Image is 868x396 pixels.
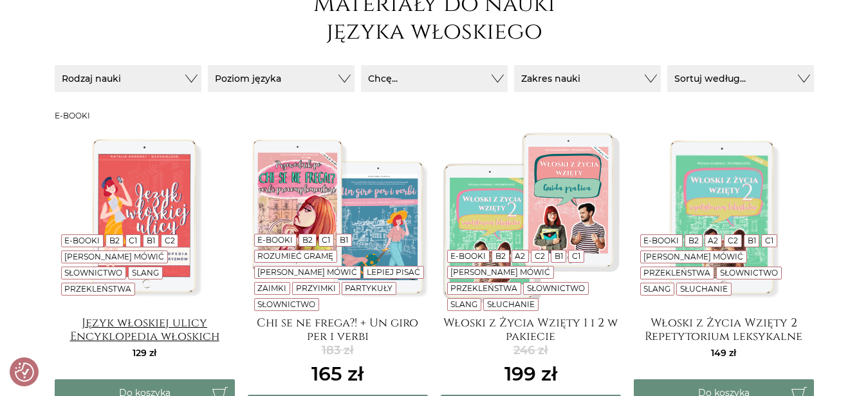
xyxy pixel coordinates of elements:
a: C1 [129,236,137,245]
a: B2 [495,251,506,261]
del: 183 [311,342,364,359]
a: Slang [450,299,477,309]
button: Rodzaj nauki [55,65,201,92]
a: C2 [728,236,738,245]
button: Zakres nauki [514,65,661,92]
a: B2 [688,236,699,245]
a: E-booki [257,235,293,245]
a: Włoski z Życia Wzięty 2 Repetytorium leksykalne [634,316,814,342]
a: [PERSON_NAME] mówić [450,267,550,277]
button: Preferencje co do zgód [15,363,34,382]
a: C2 [165,236,175,245]
button: Chcę... [361,65,508,92]
a: Slang [643,284,670,294]
a: Zaimki [257,283,286,293]
a: Lepiej pisać [367,267,420,277]
a: Włoski z Życia Wzięty 1 i 2 w pakiecie [441,316,621,342]
a: A2 [515,251,525,261]
a: Rozumieć gramę [257,251,333,261]
a: Słownictwo [257,299,315,309]
a: E-booki [643,236,679,245]
span: 129 [133,347,156,359]
a: Przekleństwa [643,268,710,278]
ins: 165 [311,359,364,388]
a: Przyimki [296,283,336,293]
a: Slang [132,268,159,278]
a: Przekleństwa [64,284,131,294]
a: A2 [708,236,718,245]
del: 246 [504,342,557,359]
a: [PERSON_NAME] mówić [257,267,357,277]
a: Przekleństwa [450,283,517,293]
a: B1 [340,235,348,245]
a: [PERSON_NAME] mówić [64,252,164,261]
a: Słownictwo [64,268,122,278]
h3: E-booki [55,111,814,120]
a: Partykuły [345,283,392,293]
a: B1 [555,251,563,261]
img: Revisit consent button [15,363,34,382]
a: B1 [748,236,756,245]
a: Słuchanie [680,284,728,294]
a: B2 [302,235,313,245]
a: Język włoskiej ulicy Encyklopedia włoskich wulgaryzmów [55,316,235,342]
a: C1 [572,251,580,261]
a: C1 [765,236,773,245]
a: C2 [535,251,545,261]
a: B2 [109,236,120,245]
button: Sortuj według... [667,65,814,92]
a: Chi se ne frega?! + Un giro per i verbi [248,316,428,342]
a: C1 [322,235,330,245]
ins: 199 [504,359,557,388]
a: B1 [147,236,155,245]
a: Słownictwo [720,268,778,278]
a: [PERSON_NAME] mówić [643,252,743,261]
span: 149 [711,347,736,359]
a: Słuchanie [487,299,535,309]
a: Słownictwo [527,283,585,293]
a: E-booki [64,236,100,245]
a: E-booki [450,251,486,261]
button: Poziom języka [208,65,355,92]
